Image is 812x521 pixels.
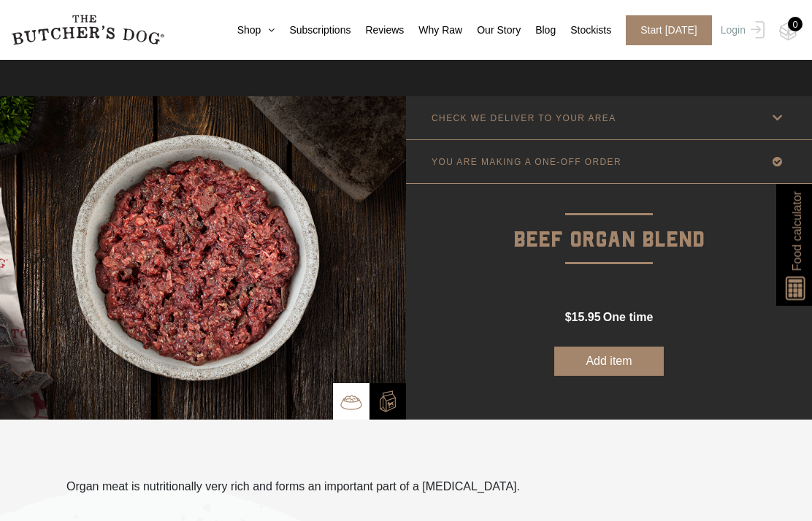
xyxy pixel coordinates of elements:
a: CHECK WE DELIVER TO YOUR AREA [406,96,812,139]
a: Start [DATE] [611,15,717,45]
span: 15.95 [572,311,601,323]
button: Add item [554,347,664,376]
a: Subscriptions [275,23,351,38]
span: one time [603,311,653,323]
a: Shop [223,23,275,38]
span: $ [565,311,572,323]
a: Login [717,15,765,45]
a: YOU ARE MAKING A ONE-OFF ORDER [406,140,812,183]
p: Beef Organ Blend [406,184,812,258]
a: Why Raw [404,23,462,38]
span: Food calculator [788,191,805,271]
p: CHECK WE DELIVER TO YOUR AREA [432,113,616,123]
div: 0 [788,17,803,31]
img: TBD_Bowl.png [340,391,362,413]
a: Stockists [556,23,611,38]
a: Blog [521,23,556,38]
a: Our Story [462,23,521,38]
p: YOU ARE MAKING A ONE-OFF ORDER [432,157,621,167]
img: TBD_Build-A-Box-2.png [377,390,399,412]
span: Start [DATE] [626,15,712,45]
p: Organ meat is nutritionally very rich and forms an important part of a [MEDICAL_DATA]. [66,478,520,495]
a: Reviews [351,23,404,38]
img: TBD_Cart-Empty.png [779,22,797,41]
